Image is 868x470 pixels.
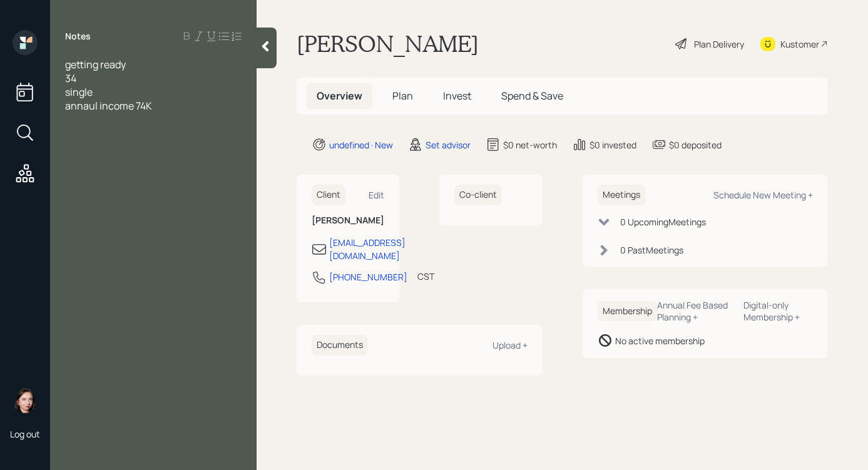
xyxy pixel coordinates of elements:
[615,334,705,347] div: No active membership
[312,215,384,226] h6: [PERSON_NAME]
[65,58,126,71] span: getting ready
[598,185,645,205] h6: Meetings
[669,138,722,151] div: $0 deposited
[65,30,91,43] label: Notes
[493,339,528,351] div: Upload +
[743,299,813,323] div: Digital-only Membership +
[65,99,152,113] span: annaul income 74K
[501,89,563,103] span: Spend & Save
[65,85,93,99] span: single
[454,185,502,205] h6: Co-client
[694,38,744,51] div: Plan Delivery
[620,215,706,228] div: 0 Upcoming Meeting s
[590,138,636,151] div: $0 invested
[780,38,819,51] div: Kustomer
[713,189,813,201] div: Schedule New Meeting +
[598,301,657,322] h6: Membership
[329,138,393,151] div: undefined · New
[317,89,362,103] span: Overview
[443,89,471,103] span: Invest
[13,388,38,413] img: aleksandra-headshot.png
[392,89,413,103] span: Plan
[297,30,479,58] h1: [PERSON_NAME]
[620,243,683,257] div: 0 Past Meeting s
[417,270,434,283] div: CST
[10,428,40,440] div: Log out
[312,185,345,205] h6: Client
[329,270,407,284] div: [PHONE_NUMBER]
[312,335,368,355] h6: Documents
[65,71,76,85] span: 34
[329,236,406,262] div: [EMAIL_ADDRESS][DOMAIN_NAME]
[369,189,384,201] div: Edit
[657,299,733,323] div: Annual Fee Based Planning +
[503,138,557,151] div: $0 net-worth
[426,138,471,151] div: Set advisor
